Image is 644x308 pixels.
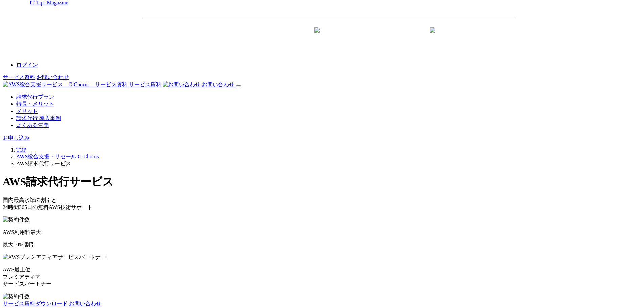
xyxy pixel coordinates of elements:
[3,216,30,223] img: 契約件数
[3,197,641,211] p: 国内最高水準の割引と 24時間365日の無料AWS技術サポート
[16,101,54,107] a: 特長・メリット
[430,27,435,45] img: 矢印
[16,161,71,166] span: AWS請求代行サービス
[16,62,38,68] a: ログイン
[16,147,26,153] a: TOP
[16,115,61,121] a: 請求代行 導入事例
[16,122,49,128] a: よくある質問
[3,81,127,88] img: AWS総合支援サービス C-Chorus サービス資料
[314,27,320,45] img: 矢印
[217,28,326,45] a: 資料を請求する
[3,241,641,248] p: % 割引
[37,74,69,80] a: お問い合わせ
[3,135,30,141] a: お申し込み
[14,242,19,247] span: 10
[3,254,106,261] img: AWSプレミアティアサービスパートナー
[163,81,200,88] img: お問い合わせ
[3,229,641,236] p: AWS利用料
[30,229,41,235] span: 最大
[16,94,54,100] a: 請求代行プラン
[16,153,99,159] a: AWS総合支援・リセール C-Chorus
[3,293,30,300] img: 契約件数
[129,81,161,87] span: サービス資料
[16,108,38,114] a: メリット
[3,266,641,288] p: AWS最上位 プレミアティア サービスパートナー
[163,81,236,87] a: お問い合わせ お問い合わせ
[3,175,114,188] span: AWS請求代行サービス
[3,242,14,247] span: 最大
[3,81,163,87] a: AWS総合支援サービス C-Chorus サービス資料 サービス資料
[202,81,234,87] span: お問い合わせ
[3,74,35,80] a: サービス資料
[3,301,68,306] a: サービス資料ダウンロード
[332,28,441,45] a: まずは相談する
[69,301,101,306] a: お問い合わせ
